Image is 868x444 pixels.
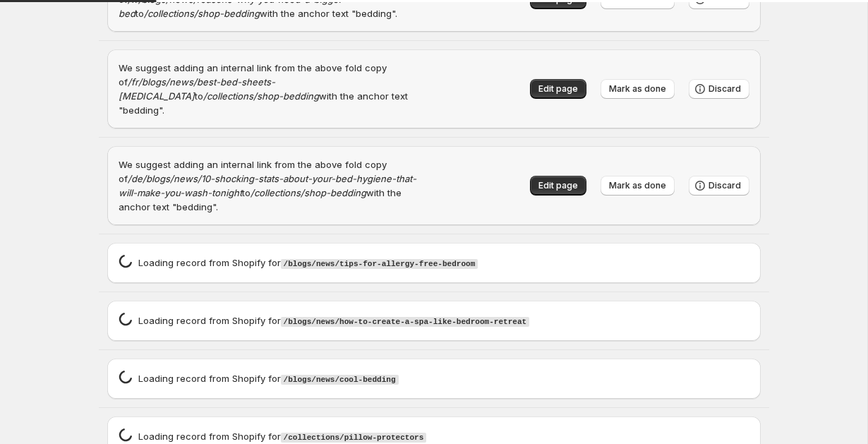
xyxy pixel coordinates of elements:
[138,256,478,271] p: Loading record from Shopify for
[538,83,578,95] span: Edit page
[689,79,749,99] button: Discard
[119,173,416,198] em: /de/blogs/news/10-shocking-stats-about-your-bed-hygiene-that-will-make-you-wash-tonight
[119,61,428,117] p: We suggest adding an internal link from the above fold copy of to with the anchor text "bedding".
[281,433,427,443] code: /collections/pillow-protectors
[601,79,675,99] button: Mark as done
[709,83,741,95] span: Discard
[530,176,586,196] button: Edit page
[530,79,586,99] button: Edit page
[138,371,399,387] p: Loading record from Shopify for
[689,176,749,196] button: Discard
[281,375,399,385] code: /blogs/news/cool-bedding
[281,317,530,327] code: /blogs/news/how-to-create-a-spa-like-bedroom-retreat
[119,76,275,102] em: /fr/blogs/news/best-bed-sheets-[MEDICAL_DATA]
[601,176,675,196] button: Mark as done
[119,157,428,214] p: We suggest adding an internal link from the above fold copy of to with the anchor text "bedding".
[203,90,319,102] em: /collections/shop-bedding
[538,180,578,191] span: Edit page
[609,180,666,191] span: Mark as done
[609,83,666,95] span: Mark as done
[709,180,741,191] span: Discard
[251,187,366,198] em: /collections/shop-bedding
[138,313,530,329] p: Loading record from Shopify for
[281,259,478,269] code: /blogs/news/tips-for-allergy-free-bedroom
[144,8,260,19] em: /collections/shop-bedding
